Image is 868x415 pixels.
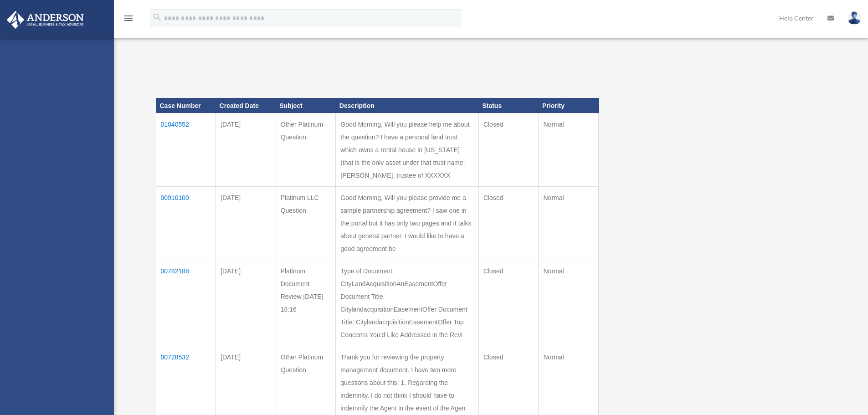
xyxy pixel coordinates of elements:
td: [DATE] [216,260,276,346]
td: Platinum LLC Question [276,187,336,260]
td: Closed [478,113,539,187]
td: [DATE] [216,187,276,260]
td: Closed [478,187,539,260]
th: Priority [539,98,599,113]
td: Good Morning, Will you please help me about the question? I have a personal land trust which owns... [336,113,479,187]
img: Anderson Advisors Platinum Portal [4,11,87,29]
td: 00782188 [156,260,216,346]
img: User Pic [847,11,861,25]
td: Normal [539,187,599,260]
td: Type of Document: CityLandAcquisitionAnEasementOffer Document Title: CitylandacquisitionEasementO... [336,260,479,346]
td: Other Platinum Question [276,113,336,187]
th: Created Date [216,98,276,113]
th: Subject [276,98,336,113]
td: Normal [539,113,599,187]
a: menu [123,16,134,24]
i: menu [123,13,134,24]
td: Platinum Document Review [DATE] 18:16 [276,260,336,346]
td: Good Morning, Will you please provide me a sample partnership agreement? I saw one in the portal ... [336,187,479,260]
th: Status [478,98,539,113]
th: Case Number [156,98,216,113]
td: Normal [539,260,599,346]
td: 00910100 [156,187,216,260]
td: 01040552 [156,113,216,187]
i: search [152,12,162,22]
td: Closed [478,260,539,346]
th: Description [336,98,479,113]
td: [DATE] [216,113,276,187]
